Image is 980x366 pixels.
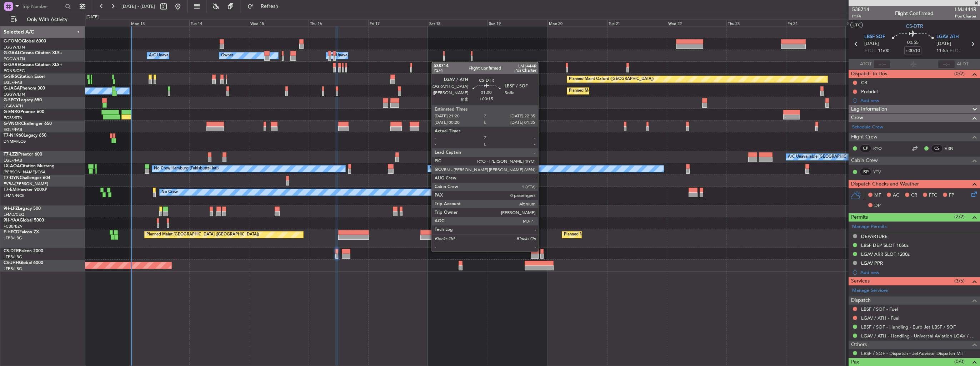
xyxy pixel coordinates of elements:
[726,20,786,26] div: Thu 23
[846,20,905,26] div: Sat 25
[4,51,62,55] a: G-GAALCessna Citation XLS+
[4,122,52,126] a: G-VNORChallenger 650
[861,324,956,330] a: LBSF / SOF - Handling - Euro Jet LBSF / SOF
[8,14,77,25] button: Only With Activity
[4,75,45,79] a: G-SIRSCitation Excel
[954,70,965,77] span: (0/2)
[4,164,20,168] span: LX-AOA
[4,230,19,234] span: F-HECD
[4,249,43,253] a: CS-DTRFalcon 2000
[861,306,898,312] a: LBSF / SOF - Fuel
[852,124,883,131] a: Schedule Crew
[607,20,667,26] div: Tue 21
[851,180,919,188] span: Dispatch Checks and Weather
[878,47,889,55] span: 11:00
[931,144,943,152] div: CS
[4,51,20,55] span: G-GAAL
[852,13,869,19] span: P1/4
[954,358,965,365] span: (0/0)
[309,20,368,26] div: Thu 16
[873,145,889,152] a: RYO
[851,70,887,78] span: Dispatch To-Dos
[861,80,867,86] div: CB
[161,187,178,198] div: No Crew
[852,6,869,13] span: 538714
[861,350,963,356] a: LBSF / SOF - Dispatch - JetAdvisor Dispatch MT
[4,212,24,217] a: LFMD/CEQ
[4,218,44,223] a: 9H-YAAGlobal 5000
[249,20,309,26] div: Wed 15
[860,97,976,103] div: Add new
[788,152,904,162] div: A/C Unavailable [GEOGRAPHIC_DATA] ([GEOGRAPHIC_DATA])
[4,110,20,114] span: G-ENRG
[86,14,99,20] div: [DATE]
[4,56,25,62] a: EGGW/LTN
[430,163,446,174] div: No Crew
[950,47,961,55] span: ELDT
[861,242,909,248] div: LBSF DEP SLOT 1050z
[860,144,871,152] div: CP
[4,181,48,187] a: EVRA/[PERSON_NAME]
[4,103,23,109] a: LGAV/ATH
[4,188,17,192] span: T7-EMI
[4,39,22,44] span: G-FOMO
[4,86,45,91] a: G-JAGAPhenom 300
[4,164,55,168] a: LX-AOACitation Mustang
[4,68,25,73] a: EGNR/CEG
[368,20,428,26] div: Fri 17
[874,202,881,209] span: DP
[4,224,22,229] a: FCBB/BZV
[851,341,867,349] span: Others
[4,98,19,102] span: G-SPCY
[4,169,46,175] a: [PERSON_NAME]/QSA
[936,34,959,41] span: LGAV ATH
[861,315,899,321] a: LGAV / ATH - Fuel
[4,98,42,102] a: G-SPCYLegacy 650
[564,229,676,240] div: Planned Maint [GEOGRAPHIC_DATA] ([GEOGRAPHIC_DATA])
[957,61,969,68] span: ALDT
[851,157,878,165] span: Cabin Crew
[4,254,22,260] a: LFPB/LBG
[4,127,22,132] a: EGLF/FAB
[851,296,871,305] span: Dispatch
[851,277,870,285] span: Services
[130,20,189,26] div: Mon 13
[852,287,888,294] a: Manage Services
[547,20,607,26] div: Mon 20
[4,207,41,211] a: 9H-LPZLegacy 500
[4,133,24,138] span: T7-N1960
[4,133,46,138] a: T7-N1960Legacy 650
[4,139,26,144] a: DNMM/LOS
[4,230,39,234] a: F-HECDFalcon 7X
[70,20,130,26] div: Sun 12
[4,176,20,180] span: T7-DYN
[244,1,287,12] button: Refresh
[864,40,879,47] span: [DATE]
[4,235,22,241] a: LFPB/LBG
[860,269,976,275] div: Add new
[667,20,726,26] div: Wed 22
[4,188,47,192] a: T7-EMIHawker 900XP
[4,176,50,180] a: T7-DYNChallenger 604
[4,207,18,211] span: 9H-LPZ
[121,3,155,10] span: [DATE] - [DATE]
[146,229,259,240] div: Planned Maint [GEOGRAPHIC_DATA] ([GEOGRAPHIC_DATA])
[19,17,75,22] span: Only With Activity
[22,1,63,12] input: Trip Number
[786,20,846,26] div: Fri 24
[154,163,219,174] div: No Crew Hamburg (Fuhlsbuttel Intl)
[4,80,22,85] a: EGLF/FAB
[4,86,20,91] span: G-JAGA
[864,34,885,41] span: LBSF SOF
[907,39,919,46] span: 00:55
[189,20,249,26] div: Tue 14
[569,86,681,96] div: Planned Maint [GEOGRAPHIC_DATA] ([GEOGRAPHIC_DATA])
[4,193,25,198] a: LFMN/NCE
[4,158,22,163] a: EGLF/FAB
[255,4,285,9] span: Refresh
[936,47,948,55] span: 11:55
[955,13,976,19] span: Pos Charter
[861,233,887,239] div: DEPARTURE
[893,192,899,199] span: AC
[873,169,889,175] a: YTV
